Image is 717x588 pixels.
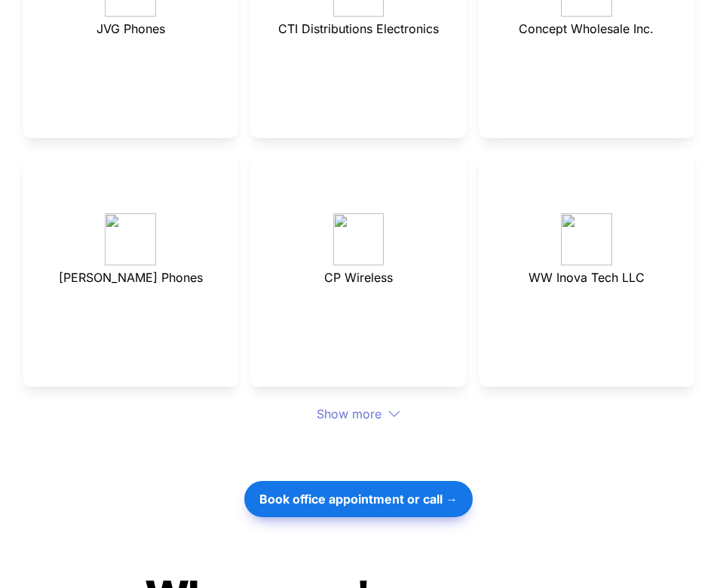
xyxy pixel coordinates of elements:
[324,270,393,285] span: CP Wireless
[244,473,473,525] a: Book office appointment or call →
[59,270,203,285] span: [PERSON_NAME] Phones
[529,270,645,285] span: WW Inova Tech LLC
[278,21,439,36] span: CTI Distributions Electronics
[23,405,694,423] div: Show more
[244,481,473,517] button: Book office appointment or call →
[259,492,458,507] strong: Book office appointment or call →
[97,21,165,36] span: JVG Phones
[519,21,654,36] span: Concept Wholesale Inc.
